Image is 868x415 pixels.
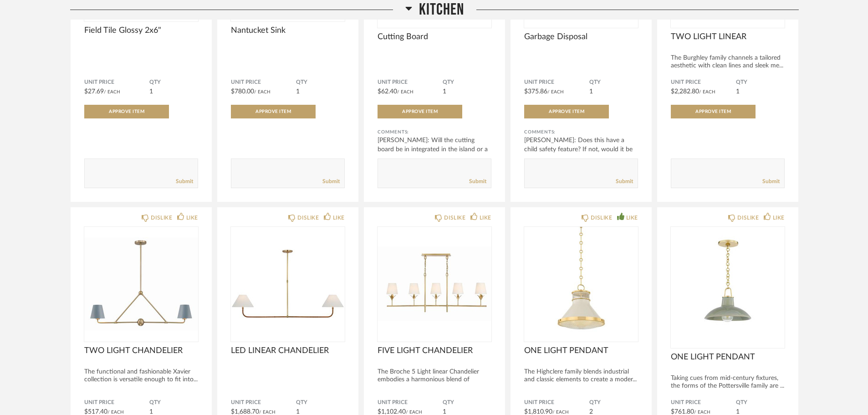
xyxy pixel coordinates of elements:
[737,213,759,222] div: DISLIKE
[231,26,345,36] span: Nantucket Sink
[695,109,731,114] span: Approve Item
[378,399,443,406] span: Unit Price
[378,88,397,95] span: $62.40
[524,227,638,341] img: undefined
[84,79,149,86] span: Unit Price
[378,346,491,356] span: FIVE LIGHT CHANDELIER
[736,399,785,406] span: QTY
[443,88,446,95] span: 1
[84,399,149,406] span: Unit Price
[736,79,785,86] span: QTY
[524,128,638,137] div: Comments:
[694,410,710,415] span: / Each
[444,213,465,222] div: DISLIKE
[231,409,259,415] span: $1,688.70
[589,88,593,95] span: 1
[254,90,271,94] span: / Each
[104,90,120,94] span: / Each
[524,88,547,95] span: $375.86
[378,368,491,391] div: The Broche 5 Light linear Chandelier embodies a harmonious blend of traditi...
[322,178,340,185] a: Submit
[591,213,612,222] div: DISLIKE
[231,346,345,356] span: LED LINEAR CHANDELIER
[524,399,589,406] span: Unit Price
[671,409,694,415] span: $761.80
[231,399,296,406] span: Unit Price
[524,409,552,415] span: $1,810.90
[149,79,198,86] span: QTY
[84,88,104,95] span: $27.69
[626,213,638,222] div: LIKE
[231,88,254,95] span: $780.00
[186,213,198,222] div: LIKE
[443,409,446,415] span: 1
[616,178,633,185] a: Submit
[378,128,491,137] div: Comments:
[671,227,785,341] img: undefined
[443,399,491,406] span: QTY
[378,79,443,86] span: Unit Price
[671,32,785,42] span: TWO LIGHT LINEAR
[378,105,462,118] button: Approve Item
[333,213,345,222] div: LIKE
[736,409,740,415] span: 1
[296,399,345,406] span: QTY
[149,88,153,95] span: 1
[297,213,319,222] div: DISLIKE
[524,32,638,42] span: Garbage Disposal
[259,410,276,415] span: / Each
[671,79,736,86] span: Unit Price
[552,410,569,415] span: / Each
[547,90,564,94] span: / Each
[149,409,153,415] span: 1
[762,178,780,185] a: Submit
[699,90,715,94] span: / Each
[378,32,491,42] span: Cutting Board
[671,88,699,95] span: $2,282.80
[296,409,300,415] span: 1
[84,227,198,341] img: undefined
[589,399,638,406] span: QTY
[149,399,198,406] span: QTY
[589,409,593,415] span: 2
[84,26,198,36] span: Field Tile Glossy 2x6"
[176,178,193,185] a: Submit
[84,346,198,356] span: TWO LIGHT CHANDELIER
[296,88,300,95] span: 1
[469,178,486,185] a: Submit
[671,105,756,118] button: Approve Item
[378,227,491,341] img: undefined
[397,90,414,94] span: / Each
[524,136,638,163] div: [PERSON_NAME]: Does this have a child safety feature? If not, would it be ...
[107,410,124,415] span: / Each
[549,109,584,114] span: Approve Item
[151,213,172,222] div: DISLIKE
[524,105,609,118] button: Approve Item
[84,368,198,384] div: The functional and fashionable Xavier collection is versatile enough to fit into...
[296,79,345,86] span: QTY
[671,352,785,362] span: ONE LIGHT PENDANT
[671,227,785,341] div: 0
[378,136,491,163] div: [PERSON_NAME]: Will the cutting board be in integrated in the island or a speci...
[255,109,291,114] span: Approve Item
[378,409,406,415] span: $1,102.40
[406,410,422,415] span: / Each
[671,54,785,70] div: The Burghley family channels a tailored aesthetic with clean lines and sleek me...
[109,109,144,114] span: Approve Item
[589,79,638,86] span: QTY
[524,79,589,86] span: Unit Price
[524,346,638,356] span: ONE LIGHT PENDANT
[402,109,438,114] span: Approve Item
[231,227,345,341] img: undefined
[524,368,638,384] div: The Highclere family blends industrial and classic elements to create a moder...
[231,79,296,86] span: Unit Price
[480,213,491,222] div: LIKE
[231,105,316,118] button: Approve Item
[84,409,107,415] span: $517.40
[443,79,491,86] span: QTY
[84,105,169,118] button: Approve Item
[736,88,740,95] span: 1
[671,399,736,406] span: Unit Price
[671,374,785,390] div: Taking cues from mid-century fixtures, the forms of the Pottersville family are ...
[773,213,785,222] div: LIKE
